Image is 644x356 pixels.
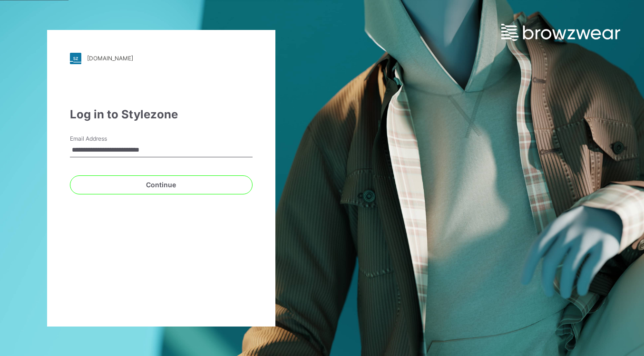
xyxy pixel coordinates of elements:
[70,106,253,123] div: Log in to Stylezone
[70,53,81,64] img: stylezone-logo.562084cfcfab977791bfbf7441f1a819.svg
[87,55,133,62] div: [DOMAIN_NAME]
[70,53,253,64] a: [DOMAIN_NAME]
[501,24,620,41] img: browzwear-logo.e42bd6dac1945053ebaf764b6aa21510.svg
[70,135,137,143] label: Email Address
[70,175,253,194] button: Continue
